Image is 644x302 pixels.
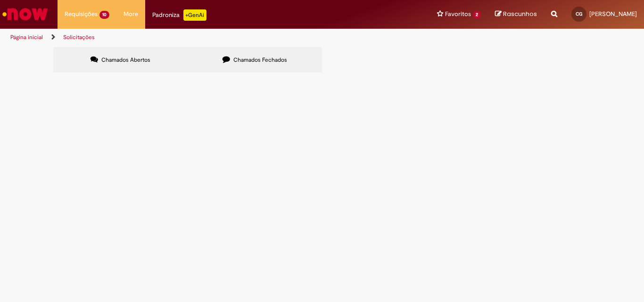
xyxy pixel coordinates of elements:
[7,29,422,46] ul: Trilhas de página
[576,11,582,17] span: CG
[99,11,109,19] span: 10
[473,11,481,19] span: 2
[589,10,637,18] span: [PERSON_NAME]
[503,9,537,18] span: Rascunhos
[233,56,287,64] span: Chamados Fechados
[63,33,95,41] a: Solicitações
[183,9,206,21] p: +GenAi
[65,9,98,19] span: Requisições
[1,5,50,24] img: ServiceNow
[101,56,150,64] span: Chamados Abertos
[124,9,138,19] span: More
[495,10,537,19] a: Rascunhos
[152,9,206,21] div: Padroniza
[10,33,43,41] a: Página inicial
[445,9,471,19] span: Favoritos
